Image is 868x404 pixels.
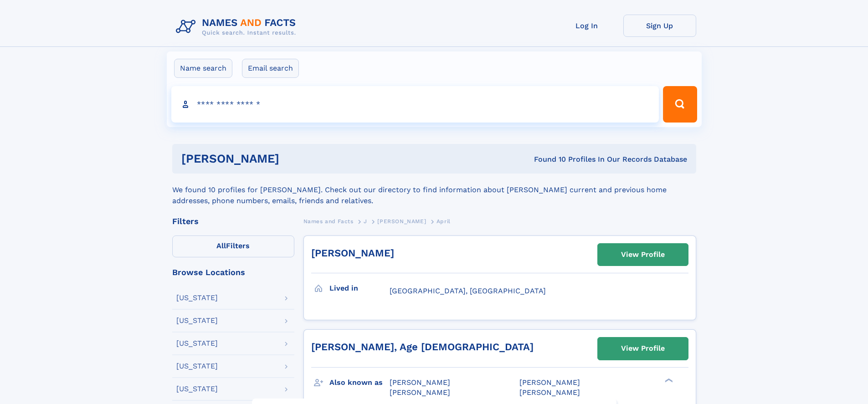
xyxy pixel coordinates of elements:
h1: [PERSON_NAME] [181,153,407,164]
span: All [216,241,226,250]
label: Name search [174,59,232,78]
span: [PERSON_NAME] [390,388,450,397]
div: We found 10 profiles for [PERSON_NAME]. Check out our directory to find information about [PERSON... [172,174,696,206]
div: ❯ [663,377,673,383]
label: Email search [242,59,299,78]
h3: Also known as [329,375,390,390]
label: Filters [172,235,294,257]
span: April [437,218,451,225]
div: View Profile [621,338,665,359]
img: Logo Names and Facts [172,15,303,39]
div: [US_STATE] [176,317,218,324]
input: search input [171,86,659,123]
div: [US_STATE] [176,385,218,393]
a: Names and Facts [303,215,354,227]
span: [PERSON_NAME] [377,218,426,225]
a: [PERSON_NAME] [311,247,394,259]
a: View Profile [598,244,688,266]
div: [US_STATE] [176,294,218,302]
a: J [364,215,367,227]
span: J [364,218,367,225]
a: Log In [550,15,623,37]
a: [PERSON_NAME] [377,215,426,227]
span: [PERSON_NAME] [390,378,450,387]
a: [PERSON_NAME], Age [DEMOGRAPHIC_DATA] [311,341,534,353]
span: [PERSON_NAME] [519,388,580,397]
button: Search Button [663,86,697,123]
div: Filters [172,217,294,225]
div: View Profile [621,244,665,265]
div: [US_STATE] [176,363,218,370]
div: Browse Locations [172,268,294,276]
span: [GEOGRAPHIC_DATA], [GEOGRAPHIC_DATA] [390,286,546,295]
a: View Profile [598,338,688,359]
h3: Lived in [329,281,390,296]
span: [PERSON_NAME] [519,378,580,387]
div: Found 10 Profiles In Our Records Database [406,154,687,164]
div: [US_STATE] [176,340,218,347]
a: Sign Up [623,15,696,37]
